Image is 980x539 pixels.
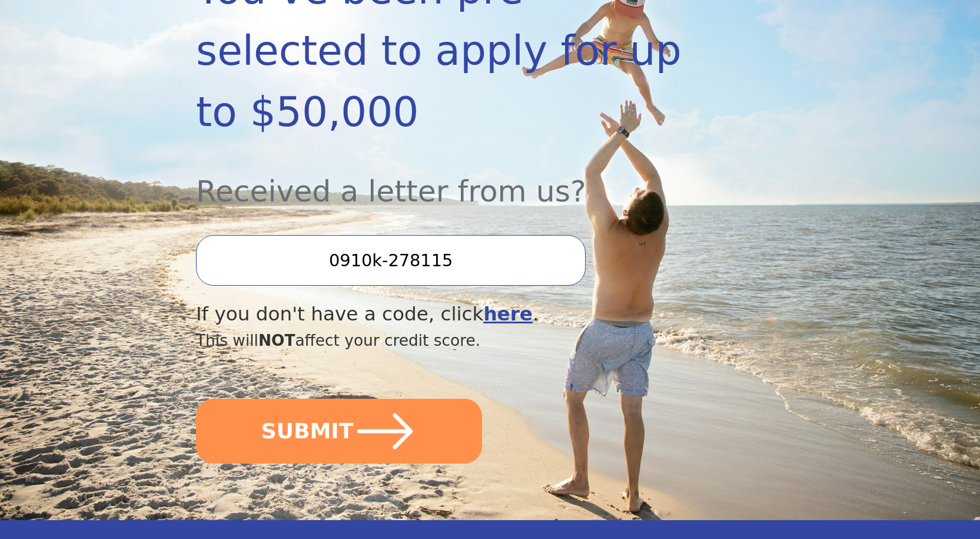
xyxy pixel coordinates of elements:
input: Enter your Offer Code: [196,235,586,286]
div: Received a letter from us? [196,143,696,214]
a: here [483,303,533,325]
button: SUBMIT [196,399,482,464]
div: If you don't have a code, click . [196,300,696,329]
div: This will affect your credit score. [196,329,696,352]
span: NOT [258,331,295,349]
